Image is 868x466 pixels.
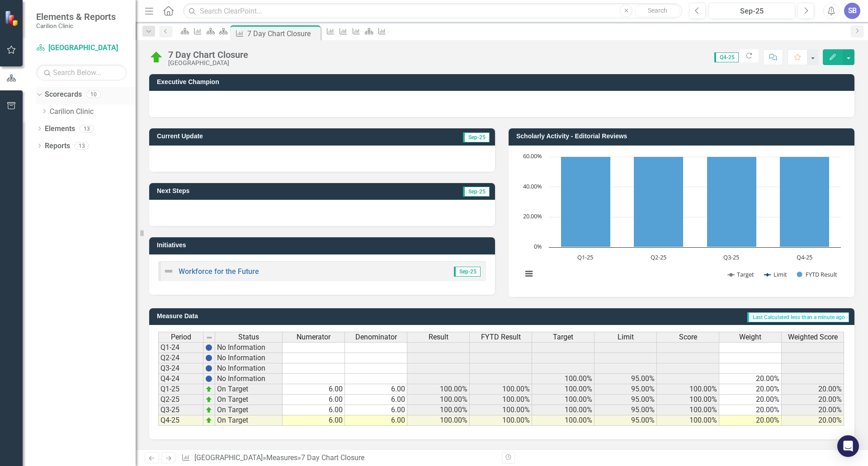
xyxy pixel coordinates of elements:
text: 0% [534,242,542,250]
path: Q4-25, 100. FYTD Result. [780,96,830,247]
td: 100.00% [407,395,470,405]
button: Sep-25 [708,3,795,19]
span: Elements & Reports [36,11,116,22]
td: 100.00% [470,384,532,395]
td: 6.00 [345,395,407,405]
div: Chart. Highcharts interactive chart. [518,152,845,288]
img: BgCOk07PiH71IgAAAABJRU5ErkJggg== [205,375,212,382]
td: 100.00% [657,384,719,395]
td: 20.00% [719,384,782,395]
img: zOikAAAAAElFTkSuQmCC [205,417,212,424]
td: Q2-25 [158,395,203,405]
span: Last Calculated less than a minute ago [747,312,849,322]
td: 6.00 [283,384,345,395]
text: Q3-25 [723,253,739,261]
td: 95.00% [594,405,657,415]
td: No Information [215,374,283,384]
span: Result [429,333,448,341]
path: Q2-25, 100. FYTD Result. [634,96,684,247]
button: Show FYTD Result [797,270,838,278]
td: 6.00 [345,415,407,426]
td: 100.00% [657,395,719,405]
span: Sep-25 [454,267,481,277]
h3: Next Steps [157,188,338,194]
span: Q4-25 [714,52,739,62]
td: 20.00% [719,415,782,426]
td: On Target [215,395,283,405]
g: FYTD Result, series 3 of 3. Bar series with 4 bars. [561,96,830,247]
td: 20.00% [782,384,844,395]
span: Sep-25 [463,187,490,197]
text: Q4-25 [797,253,812,261]
td: 95.00% [594,374,657,384]
path: Q3-25, 100. FYTD Result. [707,96,757,247]
button: Show Limit [764,270,787,278]
td: On Target [215,405,283,415]
input: Search Below... [36,65,127,80]
td: 100.00% [657,415,719,426]
span: Denominator [355,333,397,341]
div: 13 [75,142,89,150]
text: 20.00% [523,212,542,220]
td: 95.00% [594,384,657,395]
td: 6.00 [345,405,407,415]
td: 100.00% [407,415,470,426]
a: Workforce for the Future [179,267,259,276]
text: Q2-25 [651,253,666,261]
td: Q3-25 [158,405,203,415]
img: BgCOk07PiH71IgAAAABJRU5ErkJggg== [205,354,212,362]
td: No Information [215,363,283,374]
img: zOikAAAAAElFTkSuQmCC [205,406,212,414]
td: 20.00% [782,415,844,426]
td: 100.00% [657,405,719,415]
a: Measures [266,453,297,462]
a: Reports [45,141,70,151]
img: ClearPoint Strategy [5,10,20,26]
td: 6.00 [283,405,345,415]
button: Search [635,5,680,17]
text: 60.00% [523,152,542,160]
div: » » [181,453,495,463]
h3: Measure Data [157,313,355,320]
div: [GEOGRAPHIC_DATA] [168,60,248,66]
span: Status [238,333,259,341]
h3: Scholarly Activity - Editorial Reviews [516,133,850,140]
td: Q1-25 [158,384,203,395]
div: 7 Day Chart Closure [247,28,318,39]
img: zOikAAAAAElFTkSuQmCC [205,396,212,403]
td: No Information [215,353,283,363]
img: BgCOk07PiH71IgAAAABJRU5ErkJggg== [205,365,212,372]
button: SB [844,3,860,19]
img: On Target [149,50,164,65]
a: Carilion Clinic [50,107,136,117]
button: Show Target [728,270,755,278]
a: Elements [45,124,75,134]
div: Open Intercom Messenger [837,435,859,457]
div: 7 Day Chart Closure [168,50,248,60]
span: Weighted Score [788,333,838,341]
h3: Executive Champion [157,79,850,85]
div: Sep-25 [712,6,792,17]
path: Q1-25, 100. FYTD Result. [561,96,611,247]
td: 100.00% [470,415,532,426]
span: Target [553,333,573,341]
td: Q4-24 [158,374,203,384]
td: Q4-25 [158,415,203,426]
td: 100.00% [532,374,594,384]
a: Scorecards [45,89,82,100]
td: 100.00% [532,415,594,426]
td: 6.00 [345,384,407,395]
td: 20.00% [782,405,844,415]
span: Score [679,333,697,341]
span: Sep-25 [463,132,490,142]
span: FYTD Result [481,333,521,341]
td: 6.00 [283,415,345,426]
div: 7 Day Chart Closure [301,453,364,462]
svg: Interactive chart [518,152,845,288]
td: 100.00% [407,405,470,415]
td: 100.00% [407,384,470,395]
img: zOikAAAAAElFTkSuQmCC [205,386,212,393]
td: 95.00% [594,395,657,405]
a: [GEOGRAPHIC_DATA] [194,453,263,462]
